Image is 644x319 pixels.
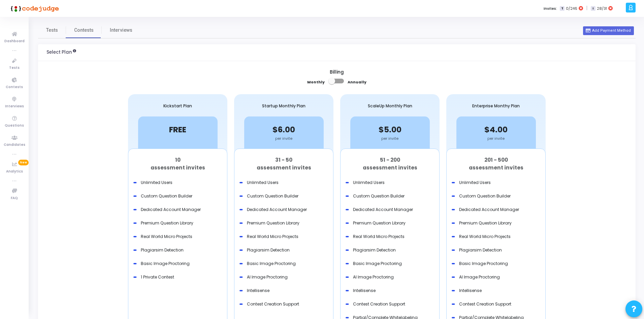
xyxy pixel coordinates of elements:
[484,124,508,135] span: $4.00
[141,180,172,186] div: Unlimited Users
[353,234,405,240] div: Real World Micro Projects
[247,234,298,240] div: Real World Micro Projects
[141,247,184,253] div: Plagiarsim Detection
[6,169,23,175] span: Analytics
[247,274,288,280] div: AI Image Proctoring
[244,136,324,141] div: per invite
[5,123,24,129] span: Questions
[247,220,299,226] div: Premium Question Library
[141,234,192,240] div: Real World Micro Projects
[353,274,394,280] div: AI Image Proctoring
[459,193,511,199] div: Custom Question Builder
[544,6,557,11] label: Invites:
[5,104,24,109] span: Interviews
[583,26,634,35] button: Add Payment Method
[446,94,546,116] div: Enterprise Monthy Plan
[353,288,376,294] div: Intellisense
[9,65,20,71] span: Tests
[353,193,405,199] div: Custom Question Builder
[307,79,325,85] b: Monthly
[566,6,577,11] span: 0/246
[141,207,201,213] div: Dedicated Account Manager
[591,6,595,11] span: I
[247,180,279,186] div: Unlimited Users
[459,234,511,240] div: Real World Micro Projects
[459,301,511,307] div: Contest Creation Support
[459,261,508,267] div: Basic Image Proctoring
[141,193,192,199] div: Custom Question Builder
[340,94,440,116] div: ScaleUp Monthly Plan
[353,247,396,253] div: Plagiarsim Detection
[459,247,502,253] div: Plagiarsim Detection
[353,180,385,186] div: Unlimited Users
[141,274,174,280] div: 1 Private Contest
[4,142,25,148] span: Candidates
[459,220,512,226] div: Premium Question Library
[11,195,18,201] span: FAQ
[353,220,406,226] div: Premium Question Library
[459,180,491,186] div: Unlimited Users
[247,193,298,199] div: Custom Question Builder
[247,247,290,253] div: Plagiarsim Detection
[110,27,132,34] span: Interviews
[247,261,296,267] div: Basic Image Proctoring
[348,79,366,85] b: Annually
[239,149,328,176] div: 31 - 50 assessment invites
[272,124,295,135] span: $6.00
[597,6,607,11] span: 28/31
[4,38,25,44] span: Dashboard
[46,27,58,34] span: Tests
[452,149,540,176] div: 201 - 500 assessment invites
[586,5,587,12] span: |
[46,70,627,75] h5: Billing
[74,27,94,34] span: Contests
[46,50,76,55] h3: Select Plan
[346,149,434,176] div: 51 - 200 assessment invites
[133,149,222,176] div: 10 assessment invites
[6,84,23,90] span: Contests
[8,2,59,15] img: logo
[353,207,413,213] div: Dedicated Account Manager
[247,301,299,307] div: Contest Creation Support
[456,136,536,141] div: per invite
[560,6,564,11] span: T
[459,274,500,280] div: AI Image Proctoring
[18,160,29,165] span: New
[128,94,227,116] div: Kickstart Plan
[353,261,402,267] div: Basic Image Proctoring
[247,288,269,294] div: Intellisense
[350,136,430,141] div: per invite
[247,207,307,213] div: Dedicated Account Manager
[234,94,333,116] div: Startup Monthly Plan
[459,207,519,213] div: Dedicated Account Manager
[459,288,482,294] div: Intellisense
[353,301,405,307] div: Contest Creation Support
[379,124,401,135] span: $5.00
[169,124,186,135] span: FREE
[141,220,193,226] div: Premium Question Library
[141,261,190,267] div: Basic Image Proctoring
